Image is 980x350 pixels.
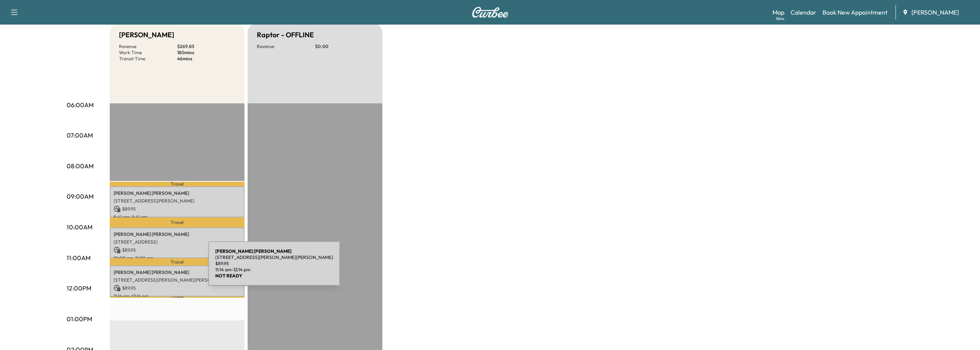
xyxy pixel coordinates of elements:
[177,50,235,56] p: 180 mins
[257,30,314,40] h5: Raptor - OFFLINE
[177,56,235,62] p: 46 mins
[215,248,291,254] b: [PERSON_NAME] [PERSON_NAME]
[114,247,241,254] p: $ 89.95
[67,131,93,140] p: 07:00AM
[215,273,242,279] b: NOT READY
[791,8,816,17] a: Calendar
[114,190,241,196] p: [PERSON_NAME] [PERSON_NAME]
[823,8,888,17] a: Book New Appointment
[114,198,241,204] p: [STREET_ADDRESS][PERSON_NAME]
[110,182,245,186] p: Travel
[67,192,94,201] p: 09:00AM
[114,255,241,261] p: 10:00 am - 11:00 am
[257,43,315,50] p: Revenue
[177,43,235,50] p: $ 269.85
[315,43,373,50] p: $ 0.00
[215,267,333,273] p: 11:14 am - 12:14 pm
[114,206,241,212] p: $ 89.95
[67,222,92,232] p: 10:00AM
[114,214,241,220] p: 8:41 am - 9:41 am
[114,239,241,245] p: [STREET_ADDRESS]
[67,284,91,293] p: 12:00PM
[114,285,241,292] p: $ 89.95
[119,50,177,56] p: Work Time
[114,231,241,237] p: [PERSON_NAME] [PERSON_NAME]
[114,277,241,283] p: [STREET_ADDRESS][PERSON_NAME][PERSON_NAME]
[110,297,245,298] p: Travel
[215,254,333,260] p: [STREET_ADDRESS][PERSON_NAME][PERSON_NAME]
[215,260,333,267] p: $ 89.95
[114,269,241,275] p: [PERSON_NAME] [PERSON_NAME]
[119,30,174,40] h5: [PERSON_NAME]
[110,217,245,227] p: Travel
[67,253,90,262] p: 11:00AM
[119,43,177,50] p: Revenue
[110,258,245,265] p: Travel
[67,100,94,109] p: 06:00AM
[119,56,177,62] p: Transit Time
[114,293,241,299] p: 11:14 am - 12:14 pm
[911,8,959,17] span: [PERSON_NAME]
[776,16,784,22] div: Beta
[472,7,509,18] img: Curbee Logo
[772,8,784,17] a: MapBeta
[67,161,94,171] p: 08:00AM
[67,314,92,323] p: 01:00PM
